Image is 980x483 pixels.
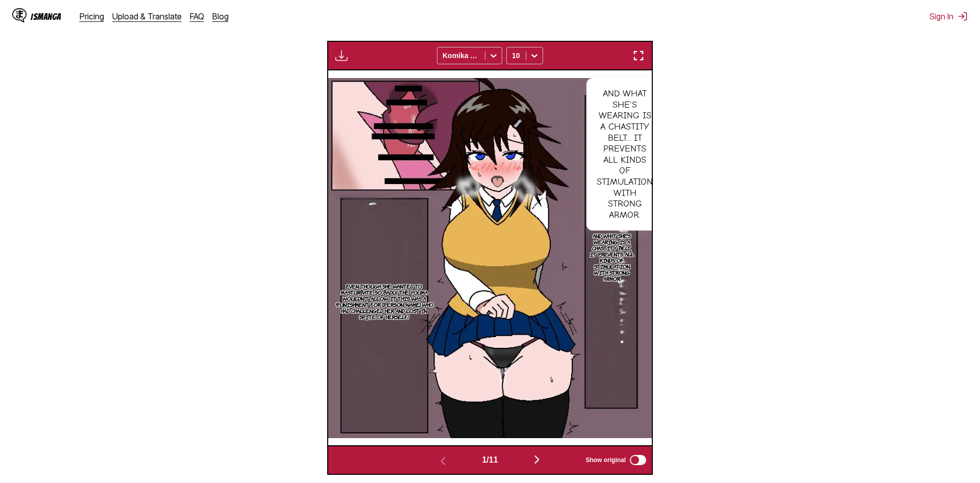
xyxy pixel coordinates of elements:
[212,11,229,21] a: Blog
[586,78,663,231] div: And what she's wearing is a chastity belt... It prevents all kinds of stimulation with strong armor.
[190,11,204,21] a: FAQ
[958,11,968,21] img: Sign out
[630,455,646,465] input: Show original
[335,49,348,62] img: Download translated images
[482,455,498,465] span: 1 / 11
[12,8,27,22] img: IsManga Logo
[632,49,645,62] img: Enter fullscreen
[437,455,449,467] img: Previous page
[12,8,80,24] a: IsManga LogoIsManga
[647,78,663,94] button: close-tooltip
[531,453,543,466] img: Next page
[331,281,437,322] p: Even though she wanted to masturbate so badly, the youma wouldn't allow it. This was a ❛punishmen...
[929,11,968,21] button: Sign In
[112,11,182,21] a: Upload & Translate
[31,12,61,21] div: IsManga
[585,456,626,464] span: Show original
[328,78,652,438] img: Manga Panel
[80,11,104,21] a: Pricing
[586,231,637,284] p: And what she's wearing is a chastity belt... It prevents all kinds of stimulation with strong armor.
